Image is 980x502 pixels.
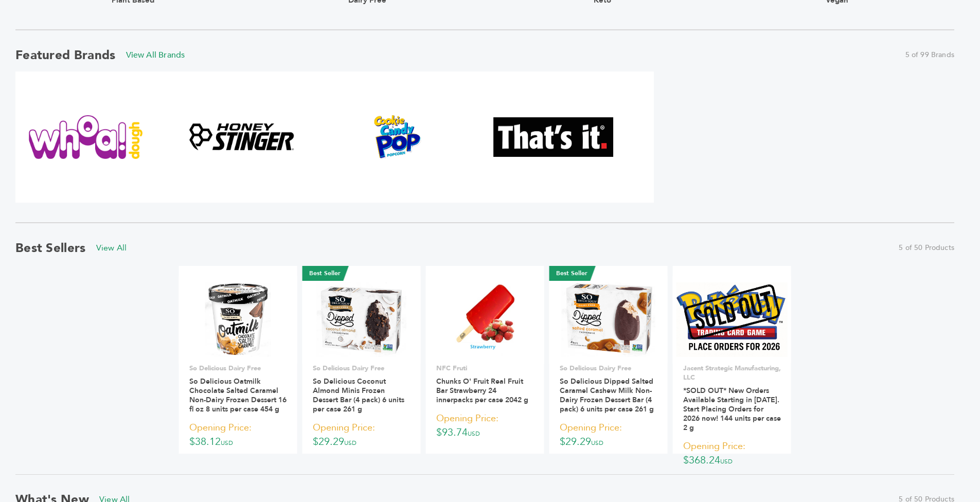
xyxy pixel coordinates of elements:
p: $93.74 [436,411,534,441]
span: Opening Price: [560,421,622,435]
img: Chunks O' Fruit Real Fruit Bar Strawberry 24 innerpacks per case 2042 g [455,282,515,356]
span: USD [720,457,733,465]
span: 5 of 50 Products [899,243,954,253]
span: Opening Price: [189,421,252,435]
span: USD [221,439,233,447]
p: $368.24 [683,439,781,469]
a: So Delicious Coconut Almond Minis Frozen Dessert Bar (4 pack) 6 units per case 261 g [313,377,404,414]
p: So Delicious Dairy Free [189,364,287,373]
span: USD [344,439,357,447]
img: So Delicious Dipped Salted Caramel Cashew Milk Non-Dairy Frozen Dessert Bar (4 pack) 6 units per ... [561,282,655,356]
p: So Delicious Dairy Free [313,364,411,373]
a: So Delicious Dipped Salted Caramel Cashew Milk Non-Dairy Frozen Dessert Bar (4 pack) 6 units per ... [560,377,654,414]
span: Opening Price: [313,421,375,435]
span: 5 of 99 Brands [905,50,954,60]
h2: Best Sellers [15,240,86,257]
a: View All Brands [126,49,185,61]
a: *SOLD OUT* New Orders Available Starting in [DATE]. Start Placing Orders for 2026 now! 144 units ... [683,386,781,433]
p: $38.12 [189,420,287,450]
span: Opening Price: [436,411,498,425]
img: LesserEvil [650,101,769,172]
img: So Delicious Coconut Almond Minis Frozen Dessert Bar (4 pack) 6 units per case 261 g [316,282,406,356]
span: USD [591,439,603,447]
img: So Delicious Oatmilk Chocolate Salted Caramel Non-Dairy Frozen Dessert 16 fl oz 8 units per case ... [205,282,271,356]
img: *SOLD OUT* New Orders Available Starting in 2026. Start Placing Orders for 2026 now! 144 units pe... [676,282,788,357]
img: That's It [494,117,613,157]
img: Honey Stinger [182,119,301,155]
p: So Delicious Dairy Free [560,364,657,373]
a: So Delicious Oatmilk Chocolate Salted Caramel Non-Dairy Frozen Dessert 16 fl oz 8 units per case ... [189,377,287,414]
p: $29.29 [313,420,411,450]
p: Jacent Strategic Manufacturing, LLC [683,364,781,382]
a: View All [96,242,127,254]
span: Opening Price: [683,439,745,453]
p: $29.29 [560,420,657,450]
span: USD [468,429,480,438]
a: Chunks O' Fruit Real Fruit Bar Strawberry 24 innerpacks per case 2042 g [436,377,528,405]
p: NFC Fruti [436,364,534,373]
h2: Featured Brands [15,47,116,64]
img: Cookie & Candy Pop Popcorn [338,115,457,159]
img: Whoa Dough [26,115,145,159]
